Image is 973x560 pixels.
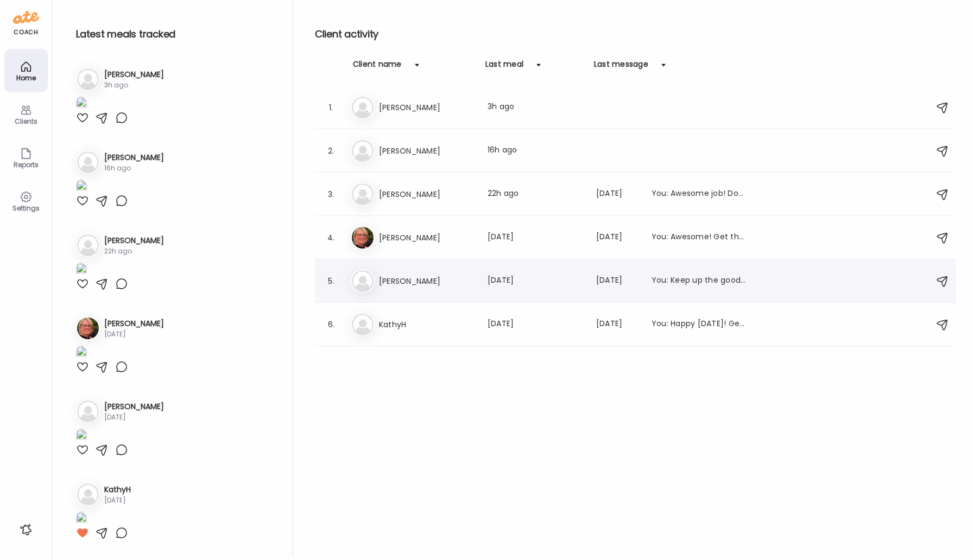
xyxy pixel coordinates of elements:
img: images%2FCVHIpVfqQGSvEEy3eBAt9lLqbdp1%2Fq0MyHuEuN7ARqvMVabRm%2FvoxB4igzEWKUFG4VTsyI_1080 [76,263,87,277]
h3: [PERSON_NAME] [104,401,164,412]
div: [DATE] [596,275,639,288]
div: [DATE] [596,231,639,244]
div: You: Keep up the good work! Get that food in! [652,275,747,288]
div: 2. [325,144,338,157]
div: 5. [325,275,338,288]
div: [DATE] [596,188,639,201]
h3: [PERSON_NAME] [104,69,164,80]
div: [DATE] [104,412,164,422]
div: Client name [353,59,402,76]
div: Last meal [485,59,523,76]
div: Last message [594,59,648,76]
h3: [PERSON_NAME] [379,275,475,288]
img: images%2FMmnsg9FMMIdfUg6NitmvFa1XKOJ3%2FDCTnBH7U9zIj2iCqILqB%2Fboe3UKDi6LCtAFn8eeOf_1080 [76,180,87,194]
div: You: Happy [DATE]! Get that food/water/sleep in from the past few days [DATE]! Enjoy your weekend! [652,318,747,331]
div: 6. [325,318,338,331]
div: Settings [7,205,46,212]
img: bg-avatar-default.svg [352,97,374,118]
img: images%2FahVa21GNcOZO3PHXEF6GyZFFpym1%2FLceFHRaQR3oTp1TyX7gQ%2FQjJTNw6cw9bBkEgfhxae_1080 [76,346,87,360]
img: bg-avatar-default.svg [77,234,99,256]
h3: [PERSON_NAME] [379,188,475,201]
h3: [PERSON_NAME] [104,235,164,246]
div: 16h ago [488,144,583,157]
img: avatars%2FahVa21GNcOZO3PHXEF6GyZFFpym1 [77,317,99,339]
img: bg-avatar-default.svg [77,483,99,505]
img: bg-avatar-default.svg [352,314,374,335]
div: [DATE] [104,495,131,505]
div: coach [14,28,38,37]
h3: [PERSON_NAME] [104,152,164,163]
div: [DATE] [488,231,583,244]
div: 3h ago [488,101,583,114]
h3: [PERSON_NAME] [379,101,475,114]
div: 1. [325,101,338,114]
img: bg-avatar-default.svg [77,400,99,422]
h3: [PERSON_NAME] [379,144,475,157]
img: images%2FMTny8fGZ1zOH0uuf6Y6gitpLC3h1%2FGDOGd4TLh1UCzzxAx6H2%2FbnV8A4X66vmwbCxSwkZZ_1080 [76,512,87,526]
img: bg-avatar-default.svg [77,68,99,90]
div: You: Awesome! Get that sleep in for [DATE] and [DATE], you're doing great! [652,231,747,244]
img: bg-avatar-default.svg [352,183,374,205]
div: 4. [325,231,338,244]
img: avatars%2FahVa21GNcOZO3PHXEF6GyZFFpym1 [352,227,374,249]
div: 16h ago [104,163,164,173]
div: [DATE] [488,318,583,331]
div: Clients [7,118,46,125]
div: Home [7,74,46,81]
div: [DATE] [104,329,164,339]
img: images%2FTWbYycbN6VXame8qbTiqIxs9Hvy2%2FFRyFfMZ9BpN0IfweyF8J%2FzlHwASG0ERPT8kKQeeu4_1080 [76,429,87,443]
img: bg-avatar-default.svg [352,270,374,292]
h3: [PERSON_NAME] [104,318,164,329]
div: 3. [325,188,338,201]
div: You: Awesome job! Don't forget to add in sleep and water intake! Keep up the good work! [652,188,747,201]
h3: KathyH [379,318,475,331]
img: images%2FZ3DZsm46RFSj8cBEpbhayiVxPSD3%2FsK4mpkSBN7h4kw59co7i%2FGBsgtNhtPGW4nCpqR2fQ_1080 [76,97,87,111]
div: [DATE] [596,318,639,331]
div: Reports [7,161,46,168]
h3: KathyH [104,484,131,495]
div: 22h ago [488,188,583,201]
div: 22h ago [104,246,164,256]
img: bg-avatar-default.svg [352,140,374,162]
img: ate [13,9,39,26]
h2: Client activity [315,26,956,42]
img: bg-avatar-default.svg [77,151,99,173]
div: [DATE] [488,275,583,288]
div: 3h ago [104,80,164,90]
h3: [PERSON_NAME] [379,231,475,244]
h2: Latest meals tracked [76,26,275,42]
